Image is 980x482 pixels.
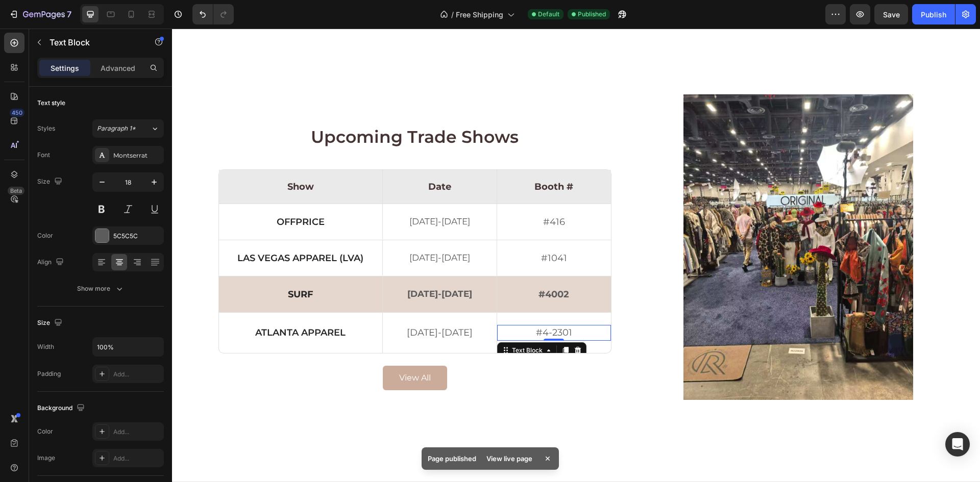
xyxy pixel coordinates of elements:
[945,432,970,456] div: Open Intercom Messenger
[912,4,955,24] button: Publish
[4,4,76,24] button: 7
[49,261,208,270] p: Surf
[331,154,433,163] p: Booth #
[428,453,476,464] p: Page published
[578,10,606,19] span: Published
[325,260,439,271] h2: #4002
[538,10,559,19] span: Default
[480,451,538,466] div: View live page
[101,63,135,73] p: Advanced
[325,188,439,199] h2: #416
[37,98,65,108] div: Text style
[325,296,439,312] div: Rich Text Editor. Editing area: main
[37,256,66,269] div: Align
[49,189,208,198] p: OFFprice
[211,337,275,362] a: View All
[211,296,325,312] div: Rich Text Editor. Editing area: main
[874,4,908,24] button: Save
[473,66,779,371] img: gempages_477150839706747967-22641c52-e164-4686-9dc5-cd98eb937dda.jpg
[326,297,438,311] p: #4-2301
[97,124,136,133] span: Paragraph 1*
[37,316,64,330] div: Size
[172,29,980,482] iframe: Design area
[211,260,325,271] h2: [DATE]-[DATE]
[37,231,53,240] div: Color
[883,10,900,19] span: Save
[456,9,503,20] span: Free Shipping
[37,175,64,189] div: Size
[37,369,61,378] div: Padding
[92,119,164,138] button: Paragraph 1*
[211,188,325,198] h2: [DATE]-[DATE]
[37,150,50,160] div: Font
[10,109,24,117] div: 450
[211,224,325,235] h2: [DATE]-[DATE]
[325,224,439,235] h2: #1041
[37,342,54,351] div: Width
[113,151,161,160] div: Montserrat
[37,401,87,415] div: Background
[67,8,71,20] p: 7
[113,427,161,437] div: Add...
[48,297,209,311] p: ATLANTA APPAREL
[37,427,53,436] div: Color
[217,154,318,163] p: Date
[113,454,161,463] div: Add...
[227,343,259,356] div: View All
[113,232,161,241] div: 5C5C5C
[113,370,161,379] div: Add...
[47,296,210,312] div: Rich Text Editor. Editing area: main
[77,284,125,294] div: Show more
[37,280,164,298] button: Show more
[93,338,163,356] input: Auto
[338,317,373,326] div: Text Block
[451,9,454,20] span: /
[50,36,136,48] p: Text Block
[8,187,24,195] div: Beta
[37,453,55,463] div: Image
[212,297,324,311] p: [DATE]-[DATE]
[49,225,208,234] p: Las vegas apparel (lva)
[51,63,79,73] p: Settings
[192,4,234,24] div: Undo/Redo
[921,9,946,20] div: Publish
[37,124,55,133] div: Styles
